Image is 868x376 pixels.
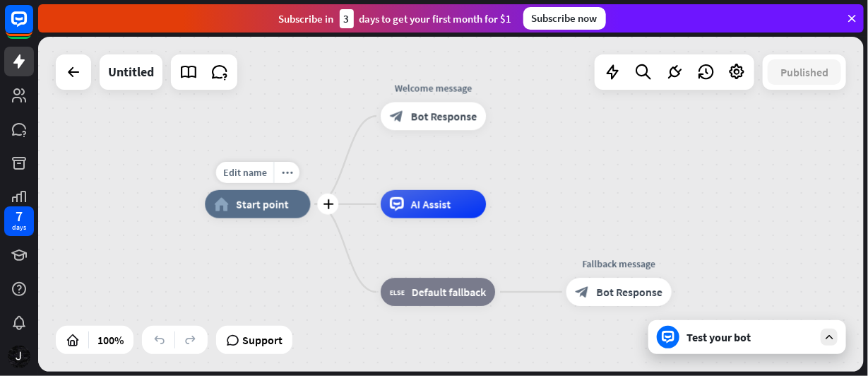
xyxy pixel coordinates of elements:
[411,197,451,211] span: AI Assist
[411,109,477,123] span: Bot Response
[390,109,404,123] i: block_bot_response
[11,6,54,48] button: Open LiveChat chat widget
[236,197,289,211] span: Start point
[242,329,283,351] span: Support
[556,257,682,271] div: Fallback message
[214,197,229,211] i: home_2
[279,9,512,28] div: Subscribe in days to get your first month for $1
[597,285,663,299] span: Bot Response
[390,285,405,299] i: block_fallback
[223,166,267,179] span: Edit name
[281,168,292,178] i: more_horiz
[523,7,606,30] div: Subscribe now
[108,54,154,90] div: Untitled
[576,285,590,299] i: block_bot_response
[4,206,34,236] a: 7 days
[768,59,841,85] button: Published
[16,210,23,223] div: 7
[686,330,814,344] div: Test your bot
[12,223,26,233] div: days
[412,285,486,299] span: Default fallback
[370,81,497,95] div: Welcome message
[323,199,333,209] i: plus
[340,9,354,28] div: 3
[93,329,128,351] div: 100%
